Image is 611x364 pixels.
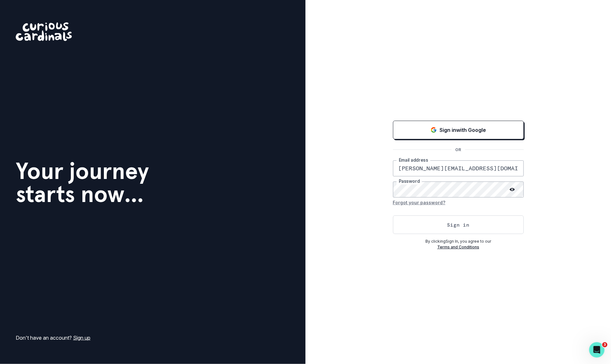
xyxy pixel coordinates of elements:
[602,342,607,347] span: 3
[16,334,90,342] p: Don't have an account?
[437,245,479,249] a: Terms and Conditions
[393,198,446,208] button: Forgot your password?
[393,239,524,244] p: By clicking Sign In , you agree to our
[439,126,486,134] p: Sign in with Google
[16,22,72,41] img: Curious Cardinals Logo
[452,147,465,153] p: OR
[393,121,524,139] button: Sign in with Google (GSuite)
[73,335,90,341] a: Sign up
[16,159,149,206] h1: Your journey starts now...
[393,215,524,234] button: Sign in
[589,342,605,358] iframe: Intercom live chat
